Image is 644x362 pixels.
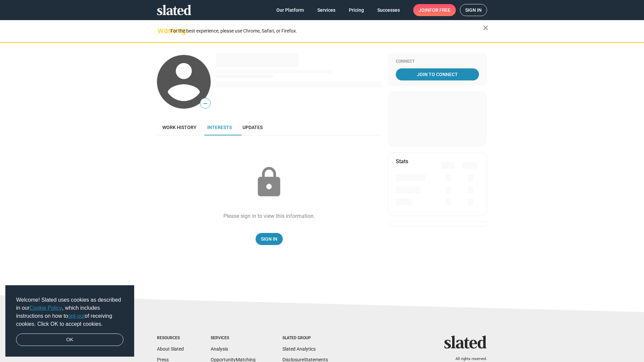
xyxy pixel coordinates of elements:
span: Interests [207,125,232,130]
span: Successes [377,4,400,16]
div: cookieconsent [5,285,134,357]
a: Pricing [343,4,369,16]
span: Join [419,4,450,16]
a: opt-out [68,313,85,319]
mat-icon: lock [252,166,286,199]
span: Join To Connect [397,68,478,80]
span: Sign in [465,4,482,16]
mat-card-title: Stats [396,158,408,165]
div: Please sign in to view this information. [223,213,315,220]
a: About Slated [157,346,184,352]
a: Sign in [460,4,487,16]
div: For the best experience, please use Chrome, Safari, or Firefox. [170,26,483,36]
div: Connect [396,59,479,64]
a: Updates [237,119,268,135]
span: Services [317,4,335,16]
a: Sign In [256,233,283,245]
a: dismiss cookie message [16,334,123,346]
span: — [200,99,210,108]
span: for free [429,4,450,16]
span: Welcome! Slated uses cookies as described in our , which includes instructions on how to of recei... [16,296,123,328]
div: Services [211,336,256,341]
div: Slated Group [282,336,328,341]
a: Services [312,4,341,16]
span: Sign In [261,233,277,245]
a: Joinfor free [413,4,456,16]
mat-icon: warning [158,26,166,35]
div: Resources [157,336,184,341]
span: Our Platform [276,4,304,16]
a: Successes [372,4,405,16]
a: Slated Analytics [282,346,316,352]
mat-icon: close [482,24,490,32]
a: Analysis [211,346,228,352]
a: Cookie Policy [30,305,62,311]
a: Work history [157,119,202,135]
a: Our Platform [271,4,309,16]
span: Updates [243,125,263,130]
a: Join To Connect [396,68,479,80]
span: Pricing [349,4,364,16]
a: Interests [202,119,237,135]
span: Work history [162,125,197,130]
